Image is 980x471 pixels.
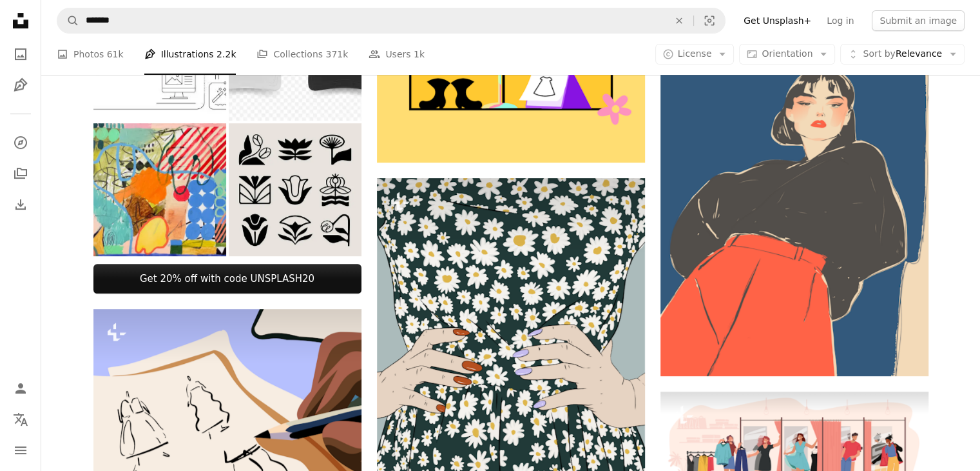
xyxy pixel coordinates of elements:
button: Sort byRelevance [840,44,965,65]
span: Orientation [762,48,812,59]
a: Download History [8,192,34,217]
a: View the photo by Beatriz Camaleão [377,360,645,372]
a: Log in [819,10,861,31]
span: Relevance [863,48,942,61]
a: Users 1k [369,34,425,75]
a: Collections [8,161,34,186]
form: Find visuals sitewide [57,8,725,34]
button: Clear [665,8,693,33]
a: Home — Unsplash [8,8,34,36]
img: Funky painting. Marks. Patterns. People and dogs [93,123,226,256]
a: Young People in Fitting Room, Men and Women Trying on Closes in Changeroom at Store, Sales Woman ... [660,440,928,452]
a: Photos 61k [57,34,124,75]
button: Orientation [739,44,835,65]
a: Log in / Sign up [8,376,34,401]
a: Stylish woman in red pants and black top. [660,202,928,214]
span: License [678,48,712,59]
button: Search Unsplash [57,8,79,33]
a: View the photo by Lorenzo Mercanti [93,437,361,448]
a: Explore [8,130,34,155]
span: 1k [414,47,425,61]
img: Vintage Inspired Botanical Icons [229,123,361,256]
a: Collections 371k [256,34,348,75]
img: Stylish woman in red pants and black top. [660,41,928,376]
span: 371k [325,47,348,61]
a: Illustrations [8,72,34,98]
button: Menu [8,437,34,463]
button: License [655,44,735,65]
span: 61k [107,47,124,61]
button: Submit an image [872,10,965,31]
span: Sort by [863,48,895,59]
a: Photos [8,41,34,67]
a: Get 20% off with code UNSPLASH20 [93,264,361,294]
button: Language [8,406,34,432]
button: Visual search [694,8,725,33]
a: Get Unsplash+ [736,10,819,31]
